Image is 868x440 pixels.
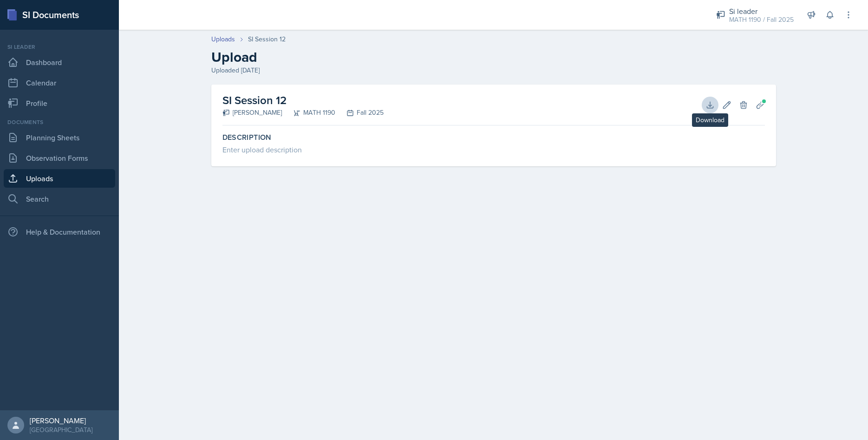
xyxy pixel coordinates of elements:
a: Calendar [4,73,115,92]
div: [PERSON_NAME] [222,108,282,118]
label: Description [222,133,765,142]
div: Si leader [4,43,115,51]
div: MATH 1190 [282,108,335,118]
a: Planning Sheets [4,128,115,147]
div: Help & Documentation [4,223,115,241]
div: SI Session 12 [248,34,286,44]
a: Search [4,190,115,208]
a: Uploads [4,169,115,188]
div: Enter upload description [222,144,765,155]
div: Documents [4,118,115,126]
div: Fall 2025 [335,108,384,118]
div: Si leader [729,6,794,17]
a: Observation Forms [4,149,115,167]
h2: SI Session 12 [222,92,384,109]
a: Uploads [211,34,235,44]
div: [PERSON_NAME] [30,416,92,425]
a: Dashboard [4,53,115,72]
button: Download [702,97,718,113]
h2: Upload [211,49,776,66]
div: Uploaded [DATE] [211,66,776,75]
a: Profile [4,94,115,112]
div: MATH 1190 / Fall 2025 [729,15,794,25]
div: [GEOGRAPHIC_DATA] [30,425,92,434]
